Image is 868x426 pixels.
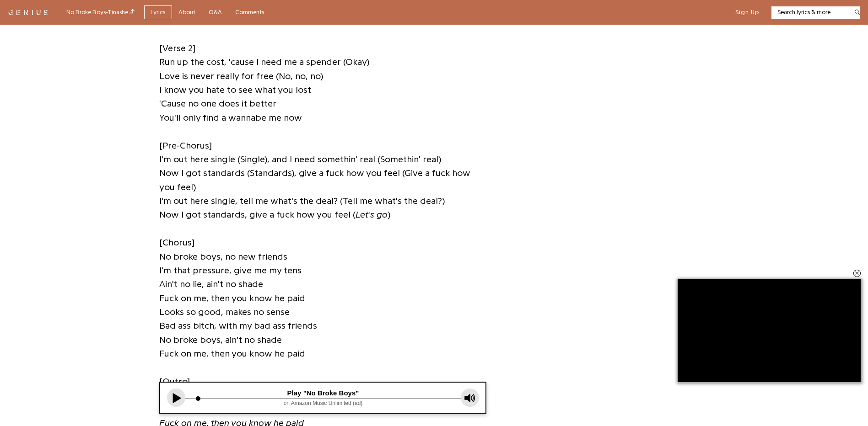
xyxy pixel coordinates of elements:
a: Comments [229,5,271,20]
iframe: Tonefuse player [160,383,486,413]
a: About [172,5,202,20]
a: Q&A [202,5,229,20]
i: Let's go [356,210,388,219]
div: No Broke Boys - Tinashe [66,7,135,17]
iframe: Advertisement [571,179,709,293]
a: Lyrics [144,5,172,20]
button: Sign Up [735,8,759,16]
i: No broke boys, ain't no shade [159,405,280,414]
iframe: Advertisement [678,279,861,382]
input: Search lyrics & more [771,8,849,17]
